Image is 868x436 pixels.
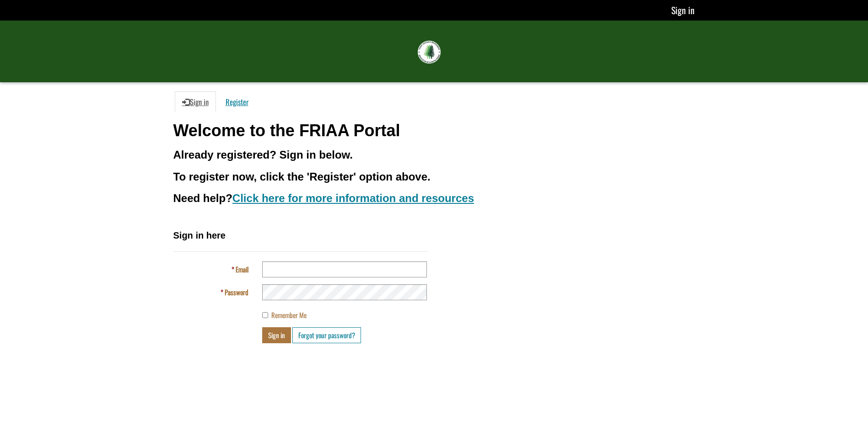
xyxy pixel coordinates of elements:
h3: Need help? [173,192,695,204]
h3: Already registered? Sign in below. [173,149,695,161]
span: Sign in here [173,230,226,240]
a: Register [218,91,256,112]
h3: To register now, click the 'Register' option above. [173,171,695,183]
a: Forgot your password? [292,327,361,343]
a: Sign in [671,3,695,17]
span: Password [225,287,248,297]
span: Email [236,264,248,274]
h1: Welcome to the FRIAA Portal [173,122,695,140]
button: Sign in [262,327,291,343]
a: Sign in [175,91,216,112]
a: Click here for more information and resources [232,192,474,204]
img: FRIAA Submissions Portal [418,41,441,64]
input: Remember Me [262,312,268,318]
span: Remember Me [271,310,307,320]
